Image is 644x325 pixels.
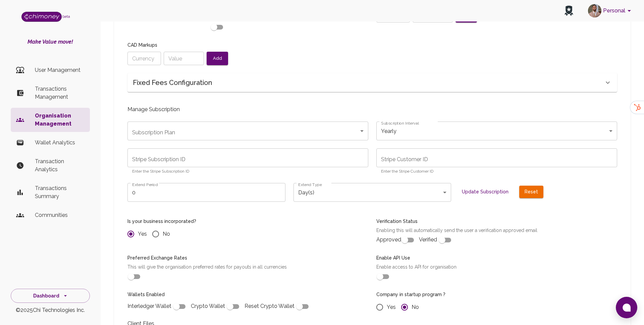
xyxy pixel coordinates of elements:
[127,254,368,262] h6: Preferred Exchange Rates
[585,2,636,19] button: account of current user
[62,14,70,18] span: beta
[376,264,617,270] p: Enable access to API for organisation
[376,291,445,298] h6: Company in startup program ?
[127,291,368,298] h6: Wallets Enabled
[588,4,601,17] img: avatar
[133,77,212,88] h6: Fixed Fees Configuration
[376,122,617,140] div: Yearly
[519,186,543,198] button: Reset
[127,218,196,225] h6: Is your business incorporated?
[119,283,368,320] div: Interledger Wallet Crypto Wallet Reset Crypto Wallet
[207,52,228,65] button: Add
[127,42,368,49] h6: CAD Markups
[11,289,90,303] button: Dashboard
[35,157,85,174] p: Transaction Analytics
[21,12,62,22] img: Logo
[127,105,617,113] p: Manage Subscription
[35,112,85,128] p: Organisation Management
[127,73,617,92] div: Fixed Fees Configuration
[381,120,419,126] label: Subscription Interval
[459,186,511,198] button: Update Subscription
[387,303,396,311] span: Yes
[616,297,637,318] button: Open chat window
[164,52,204,65] input: Value
[381,168,612,175] p: Enter the Stripe Customer ID
[376,148,617,167] input: cus_xxx
[35,211,85,219] p: Communities
[132,168,364,175] p: Enter the Stripe Subscription ID
[127,122,368,140] div: ​
[376,254,617,262] h6: Enable API Use
[210,12,359,29] span: Disable Card Collection
[163,230,170,238] span: No
[293,183,451,202] div: Day(s)
[138,230,147,238] span: Yes
[35,139,85,147] p: Wallet Analytics
[35,85,85,101] p: Transactions Management
[376,227,617,234] p: Enabling this will automatically send the user a verification approved email
[127,52,161,65] input: Currency
[35,66,85,74] p: User Management
[298,182,322,187] label: Extend Type
[127,264,368,270] p: This will give the organisation preferred rates for payouts in all currencies
[127,148,368,167] input: sub_xxx
[376,218,617,225] h6: Verification Status
[35,184,85,200] p: Transactions Summary
[412,303,419,311] span: No
[132,182,158,187] label: Extend Period
[368,210,617,246] div: Approved Verified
